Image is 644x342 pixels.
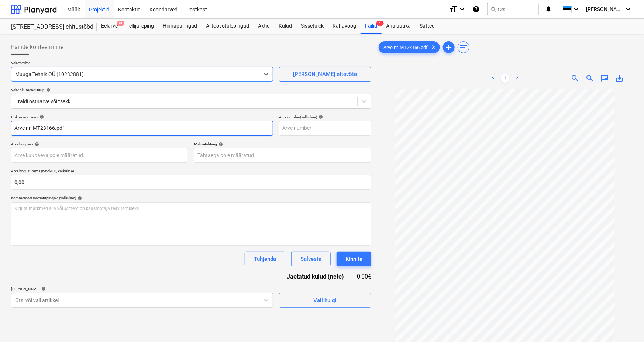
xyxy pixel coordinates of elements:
[345,254,362,264] div: Kinnita
[300,254,321,264] div: Salvesta
[254,19,274,34] a: Aktid
[11,287,273,291] div: [PERSON_NAME]
[11,87,371,92] div: Vali dokumendi tüüp
[11,142,188,146] div: Arve kuupäev
[571,74,580,83] span: zoom_in
[615,74,624,83] span: save_alt
[122,19,158,34] a: Tellija leping
[194,142,371,146] div: Maksetähtaeg
[376,21,384,26] span: 1
[11,175,371,190] input: Arve kogusumma (netokulu, valikuline)
[158,19,202,34] a: Hinnapäringud
[607,307,644,342] iframe: Chat Widget
[11,121,273,136] input: Dokumendi nimi
[459,43,468,52] span: sort
[11,169,371,175] p: Arve kogusumma (netokulu, valikuline)
[314,296,337,305] div: Vali hulgi
[279,115,371,120] div: Arve number (valikuline)
[38,115,44,119] span: help
[194,148,371,163] input: Tähtaega pole määratud
[586,6,623,12] span: [PERSON_NAME]
[328,19,361,34] a: Rahavoog
[293,69,357,79] div: [PERSON_NAME] ettevõte
[76,196,82,200] span: help
[545,5,552,14] i: notifications
[275,272,356,281] div: Jaotatud kulud (neto)
[45,88,51,92] span: help
[97,19,122,34] a: Eelarve9+
[415,19,439,34] a: Sätted
[472,5,480,14] i: Abikeskus
[202,19,254,34] a: Alltöövõtulepingud
[444,43,453,52] span: add
[254,254,276,264] div: Tühjenda
[379,45,432,50] span: Arve nr. MT23166.pdf
[572,5,581,14] i: keyboard_arrow_down
[217,142,223,146] span: help
[40,287,46,291] span: help
[317,115,323,119] span: help
[356,272,371,281] div: 0,00€
[33,142,39,146] span: help
[600,74,609,83] span: chat
[245,252,285,266] button: Tühjenda
[279,121,371,136] input: Arve number
[291,252,331,266] button: Salvesta
[382,19,415,34] a: Analüütika
[501,74,510,83] a: Page 1 is your current page
[279,67,371,82] button: [PERSON_NAME] ettevõte
[586,74,595,83] span: zoom_out
[487,3,539,15] button: Otsi
[429,43,438,52] span: clear
[458,5,466,14] i: keyboard_arrow_down
[279,293,371,308] button: Vali hulgi
[11,43,63,52] span: Failide konteerimine
[11,196,371,200] div: Kommentaar raamatupidajale (valikuline)
[11,23,88,31] div: [STREET_ADDRESS] ehitustööd
[11,61,273,67] p: Vali ettevõte
[361,19,382,34] div: Failid
[513,74,521,83] a: Next page
[449,5,458,14] i: format_size
[11,148,188,163] input: Arve kuupäeva pole määratud.
[337,252,371,266] button: Kinnita
[489,74,498,83] a: Previous page
[117,21,124,26] span: 9+
[296,19,328,34] a: Sissetulek
[624,5,633,14] i: keyboard_arrow_down
[361,19,382,34] a: Failid1
[490,6,496,12] span: search
[379,41,440,53] div: Arve nr. MT23166.pdf
[97,19,122,34] div: Eelarve
[11,115,273,120] div: Dokumendi nimi
[274,19,296,34] a: Kulud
